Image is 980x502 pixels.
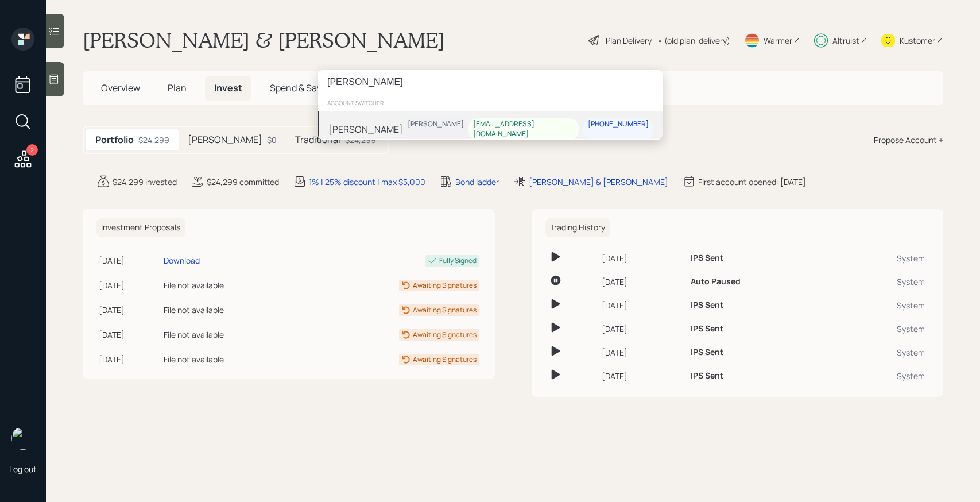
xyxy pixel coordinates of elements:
div: [PHONE_NUMBER] [588,119,649,129]
input: Type a command or search… [318,70,663,94]
div: [EMAIL_ADDRESS][DOMAIN_NAME] [473,119,574,139]
div: [PERSON_NAME] [408,119,464,129]
div: account switcher [318,94,663,111]
div: [PERSON_NAME] [328,122,403,136]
